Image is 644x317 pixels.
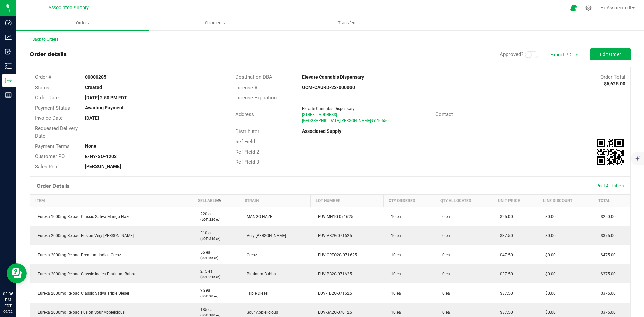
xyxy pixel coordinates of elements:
[597,253,616,257] span: $475.00
[35,143,70,149] span: Payment Terms
[35,105,70,111] span: Payment Status
[35,153,65,159] span: Customer PO
[35,125,78,139] span: Requested Delivery Date
[235,74,272,80] span: Destination DBA
[197,231,213,235] span: 310 ea
[30,195,193,207] th: Item
[197,250,210,255] span: 55 ea
[388,310,401,315] span: 10 ea
[439,233,450,238] span: 0 ea
[597,139,624,165] img: Scan me!
[596,183,624,188] span: Print All Labels
[7,263,27,283] iframe: Resource center
[315,253,357,257] span: EUV-OREO2G-071625
[542,233,556,238] span: $0.00
[377,118,389,123] span: 10550
[85,95,127,100] strong: [DATE] 2:50 PM EDT
[315,214,353,219] span: EUV-MH1G-071625
[370,118,376,123] span: NY
[590,48,631,60] button: Edit Order
[315,291,352,296] span: EUV-TD2G-071625
[243,233,286,238] span: Very [PERSON_NAME]
[542,291,556,296] span: $0.00
[34,214,130,219] span: Eureka 1000mg Reload Classic Sativa Mango Haze
[239,195,311,207] th: Strain
[566,1,581,14] span: Open Ecommerce Menu
[302,128,341,134] strong: Associated Supply
[85,115,99,121] strong: [DATE]
[5,92,12,98] inline-svg: Reports
[30,37,58,42] a: Back to Orders
[384,195,435,207] th: Qty Ordered
[493,195,538,207] th: Unit Price
[48,5,89,11] span: Associated Supply
[193,195,239,207] th: Sellable
[34,253,121,257] span: Eureka 2000mg Reload Premium Indica Oreoz
[197,274,235,279] p: (LOT: 215 ea)
[435,195,493,207] th: Qty Allocated
[597,291,616,296] span: $375.00
[5,63,12,69] inline-svg: Inventory
[600,52,621,57] span: Edit Order
[497,291,513,296] span: $37.50
[542,272,556,276] span: $0.00
[85,154,117,159] strong: E-NY-SO-1203
[35,164,57,170] span: Sales Rep
[235,149,259,155] span: Ref Field 2
[584,5,593,11] div: Manage settings
[3,309,13,314] p: 09/22
[543,48,584,60] span: Export PDF
[388,272,401,276] span: 10 ea
[542,253,556,257] span: $0.00
[197,217,235,222] p: (LOT: 220 ea)
[600,5,631,10] span: Hi, Associated!
[497,310,513,315] span: $37.50
[34,233,134,238] span: Eureka 2000mg Reload Fusion Very [PERSON_NAME]
[388,253,401,257] span: 10 ea
[302,118,371,123] span: [GEOGRAPHIC_DATA][PERSON_NAME]
[235,95,277,101] span: License Expiration
[243,272,276,276] span: Platinum Bubba
[243,214,272,219] span: MANGO HAZE
[235,159,259,165] span: Ref Field 3
[315,310,352,315] span: EUV-SA2G-070125
[311,195,384,207] th: Lot Number
[67,20,98,26] span: Orders
[497,253,513,257] span: $47.50
[497,233,513,238] span: $37.50
[34,272,137,276] span: Eureka 2000mg Reload Classic Indica Platinum Bubba
[439,214,450,219] span: 0 ea
[235,139,259,145] span: Ref Field 1
[16,16,149,30] a: Orders
[85,105,124,110] strong: Awaiting Payment
[600,74,625,80] span: Order Total
[329,20,366,26] span: Transfers
[5,19,12,26] inline-svg: Dashboard
[439,291,450,296] span: 0 ea
[85,143,96,149] strong: None
[85,74,106,80] strong: 00000285
[388,233,401,238] span: 10 ea
[5,34,12,41] inline-svg: Analytics
[500,51,523,57] span: Approved?
[388,291,401,296] span: 10 ea
[35,115,63,121] span: Invoice Date
[435,111,453,117] span: Contact
[302,85,355,90] strong: OCM-CAURD-23-000030
[235,111,254,117] span: Address
[302,74,364,80] strong: Elevate Cannabis Dispensary
[35,74,51,80] span: Order #
[302,112,337,117] span: [STREET_ADDRESS]
[497,214,513,219] span: $25.00
[538,195,593,207] th: Line Discount
[197,269,213,274] span: 215 ea
[370,118,370,123] span: ,
[85,85,102,90] strong: Created
[597,214,616,219] span: $250.00
[243,310,278,315] span: Sour Applelicious
[593,195,630,207] th: Total
[196,20,234,26] span: Shipments
[149,16,281,30] a: Shipments
[197,255,235,260] p: (LOT: 55 ea)
[35,95,59,101] span: Order Date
